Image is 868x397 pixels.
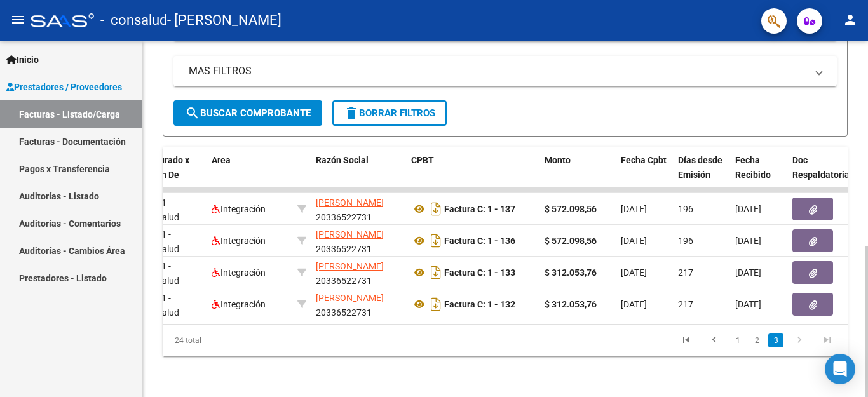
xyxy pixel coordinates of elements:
span: Razón Social [316,155,369,165]
span: [PERSON_NAME] [316,198,384,208]
span: Buscar Comprobante [185,107,311,119]
span: Fecha Cpbt [621,155,667,165]
span: Integración [212,267,266,278]
button: Buscar Comprobante [173,100,322,126]
datatable-header-cell: Fecha Cpbt [616,147,673,203]
span: [DATE] [621,204,647,214]
span: [DATE] [621,299,647,309]
a: 2 [749,333,764,347]
div: 20336522731 [316,196,401,222]
span: [PERSON_NAME] [316,229,384,239]
a: go to last page [815,333,839,347]
span: [PERSON_NAME] [316,261,384,271]
li: page 1 [728,330,747,351]
i: Descargar documento [428,231,444,251]
span: 217 [678,267,693,278]
span: Prestadores / Proveedores [6,80,122,94]
span: 196 [678,204,693,214]
a: go to previous page [702,333,726,347]
strong: $ 312.053,76 [545,299,597,309]
span: [DATE] [735,267,761,278]
datatable-header-cell: CPBT [406,147,539,203]
span: Integración [212,236,266,246]
span: - consalud [100,6,167,34]
mat-icon: delete [344,105,359,121]
span: [DATE] [735,299,761,309]
span: Fecha Recibido [735,155,771,180]
span: Doc Respaldatoria [792,155,850,180]
datatable-header-cell: Monto [539,147,616,203]
strong: Factura C: 1 - 133 [444,267,515,278]
strong: $ 572.098,56 [545,236,597,246]
mat-icon: search [185,105,200,121]
span: Integración [212,204,266,214]
span: 217 [678,299,693,309]
a: go to next page [787,333,811,347]
li: page 2 [747,330,766,351]
i: Descargar documento [428,199,444,219]
strong: Factura C: 1 - 132 [444,299,515,309]
span: Días desde Emisión [678,155,722,180]
div: Open Intercom Messenger [825,354,855,384]
strong: $ 312.053,76 [545,267,597,278]
span: Area [212,155,231,165]
div: 20336522731 [316,227,401,254]
span: [DATE] [735,204,761,214]
span: 196 [678,236,693,246]
span: Inicio [6,53,39,67]
li: page 3 [766,330,785,351]
i: Descargar documento [428,262,444,283]
datatable-header-cell: Fecha Recibido [730,147,787,203]
span: [DATE] [621,267,647,278]
datatable-header-cell: Doc Respaldatoria [787,147,864,203]
strong: Factura C: 1 - 137 [444,204,515,214]
datatable-header-cell: Razón Social [311,147,406,203]
a: 1 [730,333,745,347]
mat-expansion-panel-header: MAS FILTROS [173,56,837,86]
span: Facturado x Orden De [142,155,189,180]
span: Integración [212,299,266,309]
strong: $ 572.098,56 [545,204,597,214]
div: 24 total [163,325,297,356]
datatable-header-cell: Area [207,147,292,203]
datatable-header-cell: Facturado x Orden De [137,147,207,203]
span: - [PERSON_NAME] [167,6,281,34]
span: CPBT [411,155,434,165]
mat-icon: person [843,12,858,27]
a: 3 [768,333,783,347]
span: Borrar Filtros [344,107,435,119]
span: [DATE] [735,236,761,246]
span: [DATE] [621,236,647,246]
div: 20336522731 [316,291,401,318]
span: [PERSON_NAME] [316,293,384,303]
span: Monto [545,155,571,165]
a: go to first page [674,333,698,347]
mat-panel-title: MAS FILTROS [189,64,806,78]
i: Descargar documento [428,294,444,314]
strong: Factura C: 1 - 136 [444,236,515,246]
div: 20336522731 [316,259,401,286]
mat-icon: menu [10,12,25,27]
button: Borrar Filtros [332,100,447,126]
datatable-header-cell: Días desde Emisión [673,147,730,203]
